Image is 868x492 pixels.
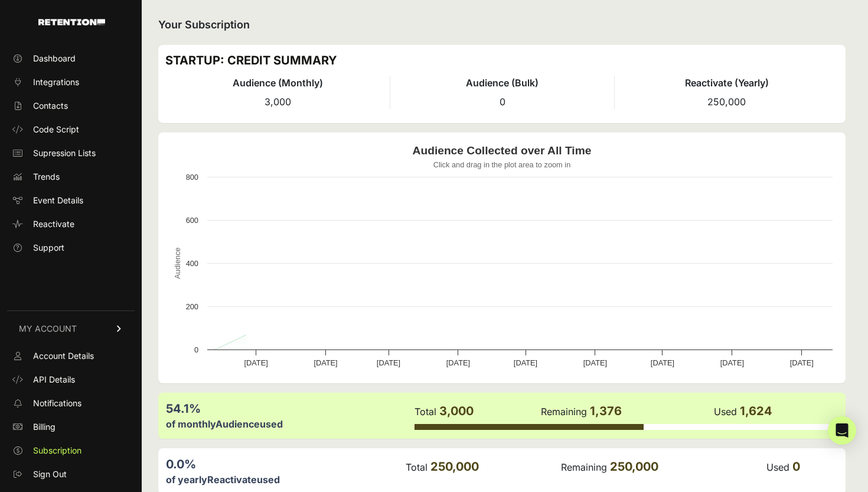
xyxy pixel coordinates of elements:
[33,374,75,386] span: API Details
[590,404,622,418] span: 1,376
[377,358,400,367] text: [DATE]
[166,456,404,472] div: 0.0%
[165,52,838,69] h3: STARTUP: CREDIT SUMMARY
[166,472,404,487] div: of yearly used
[500,96,505,108] span: 0
[38,19,105,25] img: Retention.com
[186,173,198,182] text: 800
[173,247,182,279] text: Audience
[406,461,428,473] label: Total
[33,124,79,135] span: Code Script
[740,404,772,418] span: 1,624
[7,167,135,186] a: Trends
[390,76,614,90] h4: Audience (Bulk)
[714,406,737,417] label: Used
[720,358,744,367] text: [DATE]
[244,358,267,367] text: [DATE]
[33,195,83,206] span: Event Details
[430,459,479,474] span: 250,000
[166,400,413,417] div: 54.1%
[651,358,674,367] text: [DATE]
[7,310,135,347] a: MY ACCOUNT
[33,100,68,112] span: Contacts
[7,191,135,210] a: Event Details
[7,49,135,68] a: Dashboard
[165,140,838,376] svg: Audience Collected over All Time
[207,474,257,485] label: Reactivate
[7,73,135,92] a: Integrations
[7,215,135,234] a: Reactivate
[766,461,789,473] label: Used
[790,358,814,367] text: [DATE]
[792,459,800,474] span: 0
[33,147,96,159] span: Supression Lists
[33,76,79,88] span: Integrations
[165,76,390,90] h4: Audience (Monthly)
[33,242,64,254] span: Support
[186,216,198,225] text: 600
[7,144,135,163] a: Supression Lists
[7,465,135,484] a: Sign Out
[7,238,135,257] a: Support
[413,144,592,157] text: Audience Collected over All Time
[7,120,135,139] a: Code Script
[314,358,337,367] text: [DATE]
[194,345,198,354] text: 0
[514,358,537,367] text: [DATE]
[186,259,198,268] text: 400
[7,370,135,389] a: API Details
[561,461,607,473] label: Remaining
[433,160,571,169] text: Click and drag in the plot area to zoom in
[33,397,81,409] span: Notifications
[216,418,260,430] label: Audience
[33,53,76,64] span: Dashboard
[707,96,746,108] span: 250,000
[7,441,135,460] a: Subscription
[166,417,413,431] div: of monthly used
[615,76,838,90] h4: Reactivate (Yearly)
[33,468,67,480] span: Sign Out
[33,218,74,230] span: Reactivate
[19,323,77,335] span: MY ACCOUNT
[7,96,135,115] a: Contacts
[7,394,135,413] a: Notifications
[610,459,658,474] span: 250,000
[33,350,94,362] span: Account Details
[415,406,436,417] label: Total
[158,17,846,33] h2: Your Subscription
[541,406,587,417] label: Remaining
[265,96,291,108] span: 3,000
[446,358,470,367] text: [DATE]
[186,302,198,311] text: 200
[33,421,56,433] span: Billing
[7,417,135,436] a: Billing
[33,171,60,183] span: Trends
[583,358,607,367] text: [DATE]
[828,416,856,445] div: Open Intercom Messenger
[439,404,474,418] span: 3,000
[7,347,135,365] a: Account Details
[33,445,81,457] span: Subscription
